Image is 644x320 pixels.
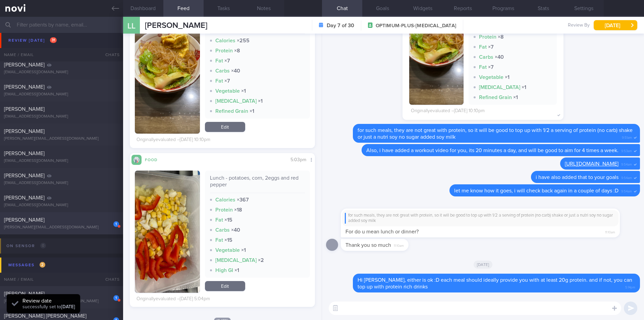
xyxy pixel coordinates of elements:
[215,268,233,273] strong: High GI
[621,161,632,167] span: 9:54am
[113,295,119,301] div: 1
[215,207,233,213] strong: Protein
[215,227,230,233] strong: Carbs
[135,171,200,293] img: Lunch - potatoes, corn, 2eggs and red pepper
[4,195,45,200] span: [PERSON_NAME]
[4,299,119,304] div: [PERSON_NAME][EMAIL_ADDRESS][DOMAIN_NAME]
[142,156,168,162] div: Food
[224,217,232,223] strong: × 15
[4,48,119,53] div: [EMAIL_ADDRESS][DOMAIN_NAME]
[625,283,635,290] span: 5:14pm
[345,229,419,234] span: For do u mean lunch or dinner?
[505,75,509,80] strong: × 1
[231,227,240,233] strong: × 40
[4,106,45,112] span: [PERSON_NAME]
[4,136,119,141] div: [PERSON_NAME][EMAIL_ADDRESS][DOMAIN_NAME]
[479,85,520,90] strong: [MEDICAL_DATA]
[474,261,493,269] span: [DATE]
[621,174,632,180] span: 9:54am
[258,98,263,104] strong: × 1
[145,21,207,30] span: [PERSON_NAME]
[479,54,493,60] strong: Carbs
[135,18,200,134] img: Abit of rice with glass noodles amd egg
[495,54,504,60] strong: × 40
[4,92,119,97] div: [EMAIL_ADDRESS][DOMAIN_NAME]
[113,221,119,227] div: 1
[358,128,633,140] span: for such meals, they are not great with protein, so it will be good to top up with 1/2 a serving ...
[250,108,254,114] strong: × 1
[568,22,590,29] span: Review By
[358,277,632,289] span: Hi [PERSON_NAME], either is ok :D each meal should ideally provide you with at least 20g protein....
[4,217,45,223] span: [PERSON_NAME]
[137,296,210,302] div: Originally evaluated – [DATE] 5:04pm
[327,22,354,29] strong: Day 7 of 30
[231,68,240,74] strong: × 40
[4,203,119,208] div: [EMAIL_ADDRESS][DOMAIN_NAME]
[479,44,487,50] strong: Fat
[4,114,119,119] div: [EMAIL_ADDRESS][DOMAIN_NAME]
[205,281,245,291] a: Edit
[7,261,47,270] div: Messages
[119,13,144,39] div: LL
[258,258,264,263] strong: × 2
[215,247,240,253] strong: Vegetable
[4,40,55,45] span: Lan-[PERSON_NAME]
[215,108,248,114] strong: Refined Grain
[4,313,87,319] span: [PERSON_NAME] [PERSON_NAME]
[137,137,210,143] div: Originally evaluated – [DATE] 10:10pm
[594,20,637,30] button: [DATE]
[215,48,233,53] strong: Protein
[454,188,619,193] span: let me know how it goes, i will check back again in a couple of days :D
[224,78,230,84] strong: × 7
[536,175,619,180] span: i have also added that to your goals
[479,95,512,100] strong: Refined Grain
[605,228,615,235] span: 11:10am
[40,262,45,268] span: 2
[215,58,223,63] strong: Fat
[565,161,619,167] a: [URL][DOMAIN_NAME]
[5,241,48,250] div: On sensor
[4,84,45,90] span: [PERSON_NAME]
[366,148,619,153] span: Also, i have added a workout video for you, its 20 minutes a day, and will be good to aim for 4 t...
[237,197,249,202] strong: × 367
[621,147,632,153] span: 9:53am
[210,175,305,193] div: Lunch - potatoes, corn, 2eggs and red pepper
[241,247,246,253] strong: × 1
[22,305,75,309] span: successfully set to
[215,68,230,74] strong: Carbs
[622,134,632,140] span: 9:51am
[345,213,616,224] div: for such meals, they are not great with protein, so it will be good to top up with 1/2 a serving ...
[224,58,230,63] strong: × 7
[241,88,246,94] strong: × 1
[479,34,496,40] strong: Protein
[522,85,526,90] strong: × 1
[61,305,75,309] strong: [DATE]
[513,95,518,100] strong: × 1
[205,122,245,132] a: Edit
[40,243,46,248] span: 0
[237,38,250,43] strong: × 255
[411,108,485,114] div: Originally evaluated – [DATE] 10:10pm
[234,207,242,213] strong: × 18
[4,173,45,178] span: [PERSON_NAME]
[4,181,119,186] div: [EMAIL_ADDRESS][DOMAIN_NAME]
[215,197,235,202] strong: Calories
[234,268,239,273] strong: × 1
[488,44,494,50] strong: × 7
[4,291,45,296] span: [PERSON_NAME]
[215,258,257,263] strong: [MEDICAL_DATA]
[498,34,504,40] strong: × 8
[479,75,503,80] strong: Vegetable
[290,157,306,162] span: 5:03pm
[234,48,240,53] strong: × 8
[22,298,75,304] div: Review date
[96,273,123,286] div: Chats
[215,78,223,84] strong: Fat
[215,217,223,223] strong: Fat
[345,242,391,248] span: Thank you so much
[224,237,232,243] strong: × 15
[215,38,235,43] strong: Calories
[215,237,223,243] strong: Fat
[4,225,119,230] div: [PERSON_NAME][EMAIL_ADDRESS][DOMAIN_NAME]
[621,187,632,194] span: 9:54am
